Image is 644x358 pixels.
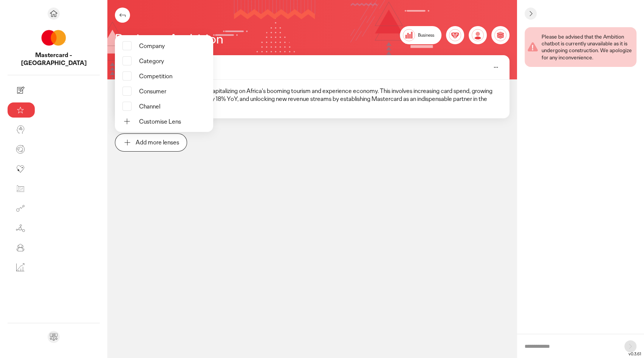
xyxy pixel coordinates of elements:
h1: Business Ambition [115,30,223,48]
div: Category [139,57,164,65]
button: Add more lenses [115,133,187,152]
div: Send feedback [48,331,60,343]
div: Customise Lens [139,118,181,126]
div: Channel [139,103,160,111]
div: Please be advised that the Ambition chatbot is currently unavailable as it is undergoing construc... [542,33,633,61]
img: project avatar [40,24,67,51]
span: Business [418,33,434,39]
p: Mastercard - AFRICA [8,51,100,67]
p: Add more lenses [136,139,179,146]
div: Consumer [139,88,166,96]
p: To accelerate revenue growth by capitalizing on Africa's booming tourism and experience economy. ... [122,87,502,111]
div: Company [139,42,165,50]
div: Competition [139,73,172,81]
